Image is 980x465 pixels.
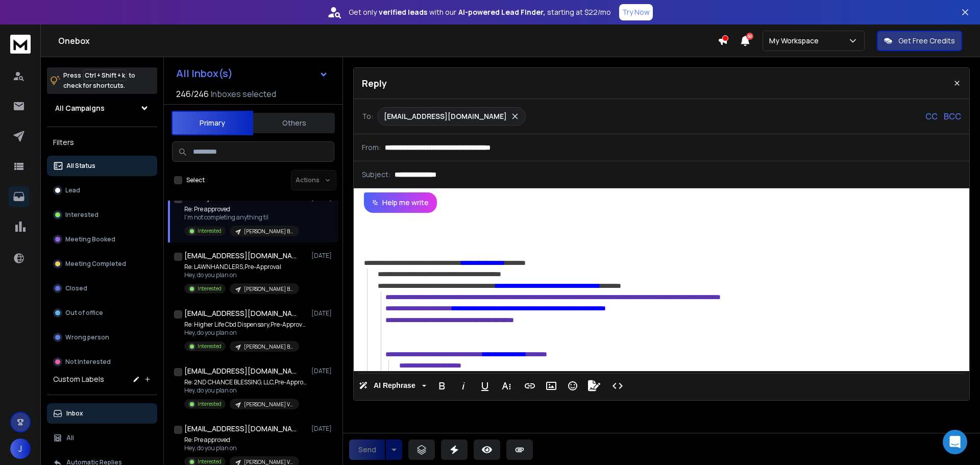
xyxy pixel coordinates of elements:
button: More Text [497,376,516,396]
p: Re: LAWNHANDLERS,Pre-Approval [184,263,299,271]
h1: [EMAIL_ADDRESS][DOMAIN_NAME] +1 [184,251,297,261]
button: Closed [47,278,157,299]
button: Underline (Ctrl+U) [475,376,495,396]
button: Italic (Ctrl+I) [454,376,473,396]
span: 50 [746,33,753,40]
strong: verified leads [379,7,427,17]
p: Interested [198,285,222,292]
p: Inbox [66,409,83,418]
h3: Filters [47,135,157,150]
p: [PERSON_NAME] Blast #4 [244,343,293,351]
button: All Status [47,156,157,176]
h1: [EMAIL_ADDRESS][DOMAIN_NAME] [184,366,297,376]
button: Not Interested [47,352,157,372]
h1: [EMAIL_ADDRESS][DOMAIN_NAME] [184,424,297,434]
p: Lead [65,186,80,194]
h3: Inboxes selected [211,88,276,100]
p: From: [362,142,381,153]
button: Get Free Credits [877,31,962,51]
p: Interested [198,227,222,235]
p: All [66,434,74,442]
button: Wrong person [47,327,157,348]
p: BCC [944,110,961,123]
button: AI Rephrase [357,376,428,396]
button: Insert Link (Ctrl+K) [520,376,540,396]
button: Try Now [619,4,653,20]
p: Closed [65,284,87,292]
p: All Status [66,162,95,170]
p: [DATE] [311,252,334,260]
p: Reply [362,76,387,90]
p: Hey, do you plan on [184,271,299,279]
span: Ctrl + Shift + k [83,69,127,81]
p: Get Free Credits [898,36,955,46]
button: J [10,438,31,459]
p: CC [925,110,938,123]
button: Meeting Completed [47,254,157,274]
p: [PERSON_NAME] Blast #433 [244,228,293,235]
p: [DATE] [311,309,334,317]
img: logo [10,35,31,54]
p: My Workspace [769,36,823,46]
p: Hey, do you plan on [184,386,307,395]
button: Others [253,112,335,134]
button: Insert Image (Ctrl+P) [542,376,561,396]
p: [EMAIL_ADDRESS][DOMAIN_NAME] [384,111,507,121]
p: [PERSON_NAME] Viper blast [244,401,293,408]
label: Select [186,176,205,184]
span: 246 / 246 [176,88,209,100]
span: AI Rephrase [372,381,418,390]
p: Interested [198,400,222,408]
p: Interested [198,342,222,350]
button: Out of office [47,303,157,323]
h1: All Campaigns [55,103,105,113]
div: Open Intercom Messenger [943,430,967,454]
button: Emoticons [563,376,582,396]
button: Bold (Ctrl+B) [432,376,452,396]
button: All Inbox(s) [168,63,336,84]
h1: All Inbox(s) [176,68,233,79]
button: Primary [171,111,253,135]
button: Meeting Booked [47,229,157,250]
p: Hey, do you plan on [184,444,299,452]
p: Out of office [65,309,103,317]
p: [DATE] [311,367,334,375]
p: Re: Pre approved [184,436,299,444]
h1: [EMAIL_ADDRESS][DOMAIN_NAME] [184,308,297,319]
button: Help me write [364,192,437,213]
button: All Campaigns [47,98,157,118]
p: Re: 2ND CHANCE BLESSING, LLC,Pre-Approval [184,378,307,386]
p: [DATE] [311,425,334,433]
p: Meeting Completed [65,260,126,268]
button: Code View [608,376,627,396]
button: Inbox [47,403,157,424]
p: [PERSON_NAME] Blast #4 [244,285,293,293]
p: Subject: [362,169,390,180]
p: I’m not completing anything til [184,213,299,222]
p: Meeting Booked [65,235,115,243]
h1: Onebox [58,35,718,47]
p: To: [362,111,373,121]
h3: Custom Labels [53,374,104,384]
strong: AI-powered Lead Finder, [458,7,545,17]
p: Press to check for shortcuts. [63,70,135,91]
button: Signature [584,376,604,396]
p: Not Interested [65,358,111,366]
button: Interested [47,205,157,225]
button: Lead [47,180,157,201]
p: Re: Pre approved [184,205,299,213]
p: Try Now [622,7,650,17]
p: Interested [65,211,99,219]
p: Hey, do you plan on [184,329,307,337]
button: All [47,428,157,448]
p: Get only with our starting at $22/mo [349,7,611,17]
p: Wrong person [65,333,109,341]
p: Re: Higher Life Cbd Dispensary,Pre-Approval [184,321,307,329]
